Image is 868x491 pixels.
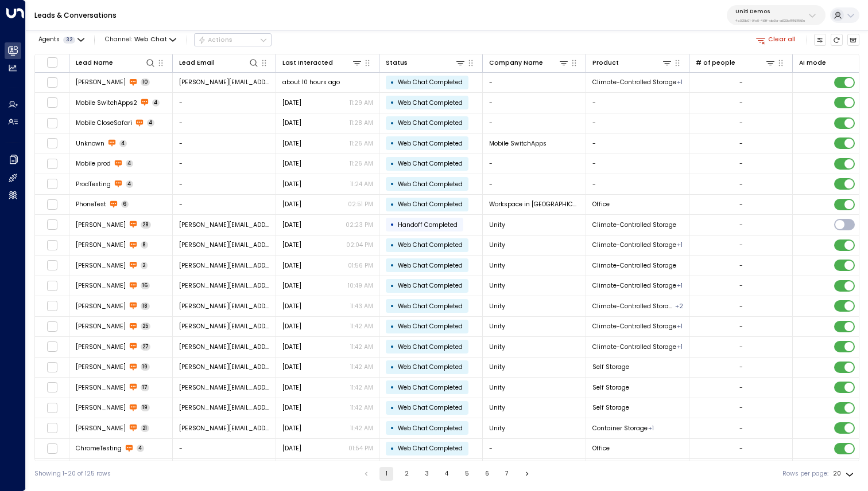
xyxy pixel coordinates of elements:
[398,139,463,148] span: Web Chat Completed
[282,180,301,188] span: Oct 10, 2025
[592,424,648,433] span: Container Storage
[489,383,505,392] span: Unity
[586,174,689,194] td: -
[76,99,137,107] span: Mobile SwitchApps2
[46,362,57,372] span: Toggle select row
[141,282,150,289] span: 16
[350,363,373,371] p: 11:42 AM
[76,281,126,290] span: Francesco Decamilli
[586,113,689,133] td: -
[799,58,826,68] div: AI mode
[739,159,743,168] div: -
[739,322,743,331] div: -
[173,113,276,133] td: -
[390,278,394,293] div: •
[739,221,743,229] div: -
[141,78,150,86] span: 10
[833,467,856,481] div: 20
[76,383,126,392] span: Francesco Decamilli
[739,383,743,392] div: -
[346,221,373,229] p: 02:23 PM
[739,424,743,433] div: -
[386,57,466,68] div: Status
[489,57,569,68] div: Company Name
[282,119,301,127] span: Oct 10, 2025
[76,241,126,249] span: Francesco Decamilli
[460,467,474,481] button: Go to page 5
[76,363,126,371] span: Francesco Decamilli
[46,443,57,454] span: Toggle select row
[398,261,463,270] span: Web Chat Completed
[592,302,674,311] span: Climate-Controlled Storage
[359,467,534,481] nav: pagination navigation
[350,119,373,127] p: 11:28 AM
[520,467,534,481] button: Go to next page
[46,117,57,128] span: Toggle select row
[46,423,57,434] span: Toggle select row
[46,77,57,88] span: Toggle select row
[141,425,150,432] span: 21
[592,57,673,68] div: Product
[46,382,57,393] span: Toggle select row
[76,200,106,209] span: PhoneTest
[198,36,233,44] div: Actions
[76,180,111,188] span: ProdTesting
[76,322,126,331] span: Francesco Decamilli
[282,424,301,433] span: Oct 08, 2025
[282,159,301,168] span: Oct 10, 2025
[592,363,629,371] span: Self Storage
[390,339,394,354] div: •
[390,136,394,151] div: •
[141,221,152,229] span: 28
[677,241,683,249] div: Self Storage
[489,403,505,412] span: Unity
[173,195,276,215] td: -
[592,241,676,249] span: Climate-Controlled Storage
[173,93,276,113] td: -
[348,444,373,453] p: 01:54 PM
[350,383,373,392] p: 11:42 AM
[489,281,505,290] span: Unity
[483,459,586,479] td: -
[282,99,301,107] span: Oct 10, 2025
[282,241,301,249] span: Oct 09, 2025
[346,241,373,249] p: 02:04 PM
[46,57,57,68] span: Toggle select all
[179,78,270,87] span: george@getuniti.com
[739,444,743,453] div: -
[282,343,301,351] span: Oct 08, 2025
[847,34,860,46] button: Archived Leads
[282,200,301,209] span: Oct 09, 2025
[696,58,735,68] div: # of people
[350,302,373,311] p: 11:43 AM
[398,180,463,188] span: Web Chat Completed
[179,383,270,392] span: francesco.decamilli@gmail.com
[390,75,394,90] div: •
[173,439,276,459] td: -
[586,133,689,154] td: -
[282,302,301,311] span: Oct 08, 2025
[398,221,458,229] span: Handoff Completed
[480,467,494,481] button: Go to page 6
[489,343,505,351] span: Unity
[592,200,610,209] span: Office
[141,363,150,371] span: 19
[390,298,394,313] div: •
[440,467,454,481] button: Go to page 4
[179,281,270,290] span: francesco.decamilli@gmail.com
[282,444,301,453] span: Oct 09, 2025
[398,444,463,453] span: Web Chat Completed
[179,343,270,351] span: francesco.decamilli@gmail.com
[398,424,463,433] span: Web Chat Completed
[76,139,104,148] span: Unknown
[831,34,843,46] span: Refresh
[76,221,126,229] span: Francesco Decamilli
[141,384,150,391] span: 17
[147,119,155,127] span: 4
[282,139,301,148] span: Oct 10, 2025
[739,119,743,127] div: -
[179,424,270,433] span: francesco.decamilli@gmail.com
[489,200,580,209] span: Workspace in nyc
[63,37,75,44] span: 32
[46,179,57,190] span: Toggle select row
